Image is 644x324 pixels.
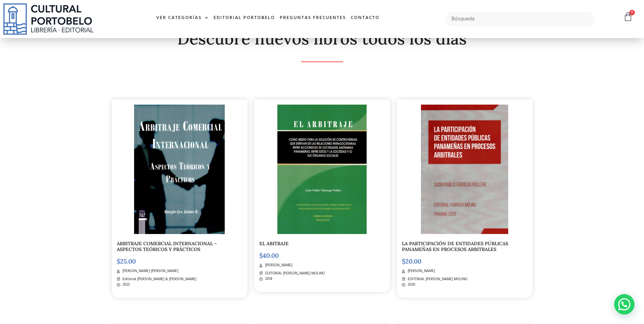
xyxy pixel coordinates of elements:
[121,268,178,274] span: [PERSON_NAME]-[PERSON_NAME]
[629,10,635,15] span: 0
[117,240,217,252] a: ARBITRAJE COMERCIAL INTERNACIONAL – ASPECTOS TEÓRICOS Y PRÁCTICOS
[259,240,289,247] a: EL ABITRAJE
[402,240,508,252] a: LA PARTICIPACIÓN DE ENTIDADES PÚBLICAS PANAMEÑAS EN PROCESOS ARBITRALES
[121,282,130,288] span: 2023
[117,257,136,265] bdi: 25.00
[121,276,196,282] span: Editorial [PERSON_NAME] & [PERSON_NAME]
[623,12,633,22] a: 0
[259,252,263,259] span: $
[154,11,211,25] a: Ver Categorías
[421,105,509,234] img: img20230601_09275591
[263,271,325,276] span: EDITORIAL [PERSON_NAME] MOLINO
[263,276,272,282] span: 2018
[406,282,415,288] span: 2020
[402,257,421,265] bdi: 20.00
[211,11,277,25] a: Editorial Portobelo
[406,276,467,282] span: EDITORIAL [PERSON_NAME] MOLINO
[348,11,382,25] a: Contacto
[134,105,225,234] img: img20230912_11054970
[277,11,348,25] a: Preguntas frecuentes
[446,12,594,26] input: Búsqueda
[117,257,120,265] span: $
[112,30,533,48] h2: Descubre nuevos libros todos los días
[259,252,279,259] bdi: 40.00
[277,105,367,234] img: img20230601_09242545
[406,268,435,274] span: [PERSON_NAME]
[263,263,292,268] span: [PERSON_NAME]
[614,294,634,314] div: Contactar por WhatsApp
[402,257,405,265] span: $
